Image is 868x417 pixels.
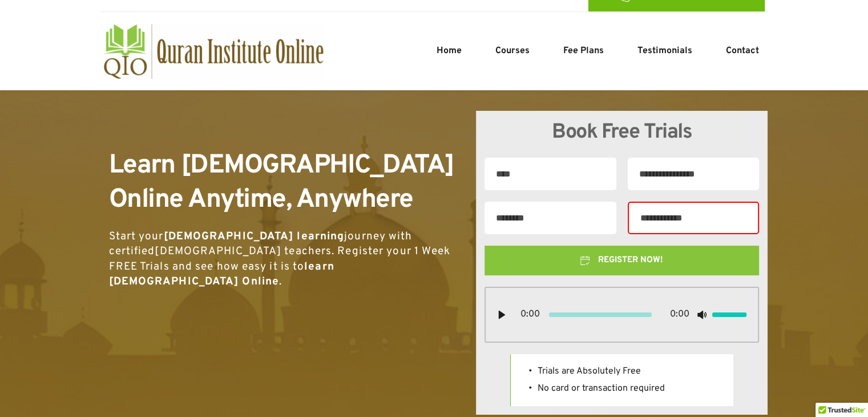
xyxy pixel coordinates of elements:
[560,44,606,58] a: Fee Plans
[485,246,759,275] button: REGISTER NOW!
[495,44,529,58] span: Courses
[563,44,603,58] span: Fee Plans
[725,44,758,58] span: Contact
[634,44,695,58] a: Testimonials
[436,44,461,58] span: Home
[722,44,761,58] a: Contact
[637,44,692,58] span: Testimonials
[164,230,345,243] strong: [DEMOGRAPHIC_DATA] learning
[520,310,540,320] span: 0:00
[109,149,461,217] span: Learn [DEMOGRAPHIC_DATA] Online Anytime, Anywhere
[538,383,665,394] span: No card or transaction required
[155,244,332,258] a: [DEMOGRAPHIC_DATA] teachers
[103,23,324,79] a: quran-institute-online-australia
[538,366,641,377] span: Trials are Absolutely Free
[109,230,164,243] span: Start your
[669,310,689,320] span: 0:00
[279,275,282,288] span: .
[109,244,454,274] span: . Register your 1 Week FREE Trials and see how easy it is to
[433,44,464,58] a: Home
[552,119,692,146] span: Book Free Trials
[598,254,663,267] span: REGISTER NOW!
[492,44,532,58] a: Courses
